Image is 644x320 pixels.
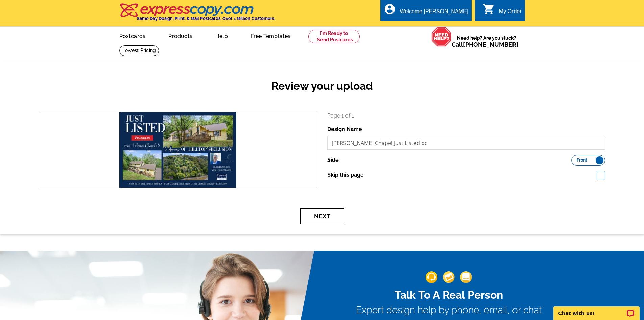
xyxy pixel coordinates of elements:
[327,171,364,179] label: Skip this page
[356,289,542,301] h2: Talk To A Real Person
[158,27,203,43] a: Products
[483,7,522,16] a: shopping_cart My Order
[327,156,339,164] label: Side
[205,27,239,43] a: Help
[384,3,396,15] i: account_circle
[400,8,468,18] div: Welcome [PERSON_NAME]
[109,27,157,43] a: Postcards
[300,208,344,224] button: Next
[452,35,522,48] span: Need help? Are you stuck?
[426,271,437,283] img: support-img-1.png
[577,158,587,162] span: Front
[327,112,605,120] p: Page 1 of 1
[137,16,275,21] h4: Same Day Design, Print, & Mail Postcards. Over 1 Million Customers.
[34,80,610,92] h2: Review your upload
[431,27,452,47] img: help
[327,125,362,133] label: Design Name
[356,304,542,316] h3: Expert design help by phone, email, or chat
[549,299,644,320] iframe: LiveChat chat widget
[452,41,518,48] span: Call
[443,271,455,283] img: support-img-2.png
[119,8,275,21] a: Same Day Design, Print, & Mail Postcards. Over 1 Million Customers.
[327,136,605,150] input: File Name
[499,8,522,18] div: My Order
[240,27,302,43] a: Free Templates
[483,3,495,15] i: shopping_cart
[460,271,472,283] img: support-img-3_1.png
[463,41,518,48] a: [PHONE_NUMBER]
